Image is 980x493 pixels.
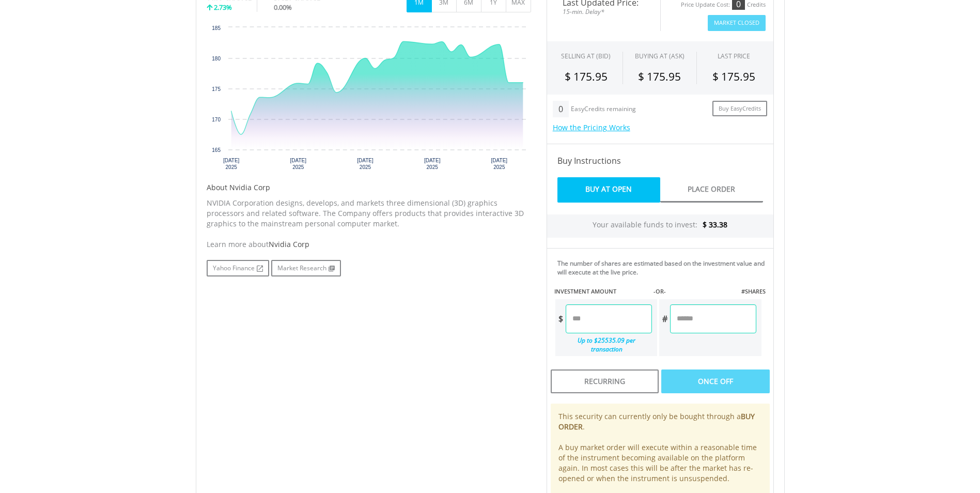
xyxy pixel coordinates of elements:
[661,369,769,393] div: Once Off
[635,52,685,60] span: BUYING AT (ASK)
[660,177,763,203] a: Place Order
[555,7,652,17] span: 15-min. Delay*
[638,69,681,84] span: $ 175.95
[554,287,616,296] label: INVESTMENT AMOUNT
[712,69,755,84] span: $ 175.95
[712,101,767,117] a: Buy EasyCredits
[207,239,531,250] div: Learn more about
[553,101,569,117] div: 0
[561,52,611,60] div: SELLING AT (BID)
[269,239,309,249] span: Nvidia Corp
[703,220,727,229] span: $ 33.38
[555,333,652,356] div: Up to $25535.09 per transaction
[274,3,292,12] span: 0.00%
[207,22,531,177] div: Chart. Highcharts interactive chart.
[207,182,531,193] h5: About Nvidia Corp
[223,158,239,170] text: [DATE] 2025
[654,287,666,296] label: -OR-
[565,69,608,84] span: $ 175.95
[491,158,507,170] text: [DATE] 2025
[553,122,630,132] a: How the Pricing Works
[212,25,221,31] text: 185
[207,198,531,229] p: NVIDIA Corporation designs, develops, and markets three dimensional (3D) graphics processors and ...
[681,1,730,9] div: Price Update Cost:
[547,214,773,238] div: Your available funds to invest:
[357,158,374,170] text: [DATE] 2025
[557,177,660,203] a: Buy At Open
[659,304,670,333] div: #
[212,56,221,61] text: 180
[557,259,769,276] div: The number of shares are estimated based on the investment value and will execute at the live price.
[424,158,440,170] text: [DATE] 2025
[271,260,341,276] a: Market Research
[557,155,763,167] h4: Buy Instructions
[212,86,221,92] text: 175
[747,1,766,9] div: Credits
[212,117,221,122] text: 170
[207,260,269,276] a: Yahoo Finance
[571,105,636,114] div: EasyCredits remaining
[708,15,766,31] button: Market Closed
[290,158,306,170] text: [DATE] 2025
[555,304,566,333] div: $
[214,3,232,12] span: 2.73%
[741,287,766,296] label: #SHARES
[718,52,750,60] div: LAST PRICE
[212,147,221,153] text: 165
[558,411,755,432] b: BUY ORDER
[551,369,659,393] div: Recurring
[207,22,531,177] svg: Interactive chart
